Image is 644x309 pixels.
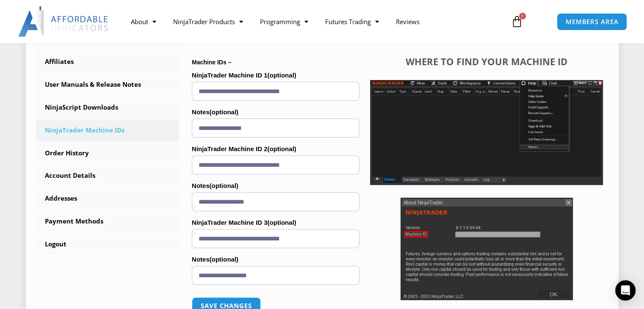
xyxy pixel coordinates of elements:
[267,219,296,226] span: (optional)
[192,216,359,229] label: NinjaTrader Machine ID 3
[192,106,359,119] label: Notes
[36,28,180,255] nav: Account pages
[36,165,180,187] a: Account Details
[370,56,603,67] h4: Where to find your Machine ID
[36,97,180,119] a: NinjaScript Downloads
[192,253,359,266] label: Notes
[210,256,238,263] span: (optional)
[36,74,180,96] a: User Manuals & Release Notes
[18,6,109,37] img: LogoAI | Affordable Indicators – NinjaTrader
[387,12,428,31] a: Reviews
[210,182,238,189] span: (optional)
[267,72,296,79] span: (optional)
[192,143,359,155] label: NinjaTrader Machine ID 2
[210,108,238,116] span: (optional)
[36,51,180,73] a: Affiliates
[36,233,180,255] a: Logout
[317,12,387,31] a: Futures Trading
[192,179,359,192] label: Notes
[252,12,317,31] a: Programming
[192,69,359,82] label: NinjaTrader Machine ID 1
[36,119,180,141] a: NinjaTrader Machine IDs
[165,12,252,31] a: NinjaTrader Products
[615,280,636,301] div: Open Intercom Messenger
[370,80,603,185] img: Screenshot 2025-01-17 1155544 | Affordable Indicators – NinjaTrader
[192,59,231,66] strong: Machine IDs –
[122,12,165,31] a: About
[519,13,526,19] span: 1
[36,188,180,210] a: Addresses
[192,33,359,44] h4: Machine ID Licensing
[122,12,503,31] nav: Menu
[566,19,619,25] span: MEMBERS AREA
[267,145,296,152] span: (optional)
[557,13,627,30] a: MEMBERS AREA
[36,210,180,232] a: Payment Methods
[498,9,536,34] a: 1
[36,142,180,164] a: Order History
[401,198,573,300] img: Screenshot 2025-01-17 114931 | Affordable Indicators – NinjaTrader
